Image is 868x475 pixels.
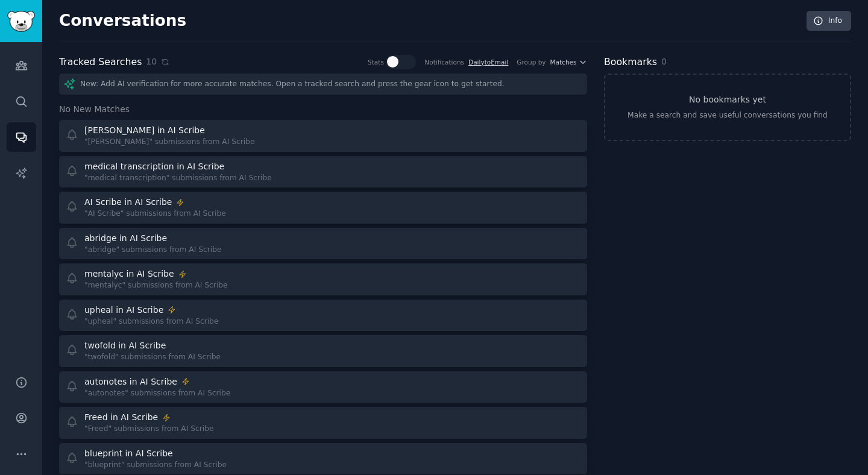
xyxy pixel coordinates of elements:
div: Stats [368,58,384,66]
span: Matches [550,58,577,66]
div: "autonotes" submissions from AI Scribe [84,388,230,399]
h3: No bookmarks yet [689,93,766,106]
a: blueprint in AI Scribe"blueprint" submissions from AI Scribe [59,443,587,475]
div: mentalyc in AI Scribe [84,268,174,280]
div: Make a search and save useful conversations you find [627,110,828,121]
div: "[PERSON_NAME]" submissions from AI Scribe [84,137,254,148]
div: "AI Scribe" submissions from AI Scribe [84,209,226,219]
div: "blueprint" submissions from AI Scribe [84,460,227,471]
a: No bookmarks yetMake a search and save useful conversations you find [604,74,851,141]
h2: Tracked Searches [59,55,142,70]
a: twofold in AI Scribe"twofold" submissions from AI Scribe [59,335,587,367]
div: Freed in AI Scribe [84,411,158,424]
a: Info [807,11,851,31]
a: [PERSON_NAME] in AI Scribe"[PERSON_NAME]" submissions from AI Scribe [59,120,587,152]
span: 0 [661,57,667,66]
div: abridge in AI Scribe [84,232,167,245]
div: "twofold" submissions from AI Scribe [84,352,221,363]
div: twofold in AI Scribe [84,339,166,352]
div: New: Add AI verification for more accurate matches. Open a tracked search and press the gear icon... [59,74,587,95]
a: autonotes in AI Scribe"autonotes" submissions from AI Scribe [59,371,587,403]
button: Matches [550,58,587,66]
img: GummySearch logo [7,11,35,32]
a: Freed in AI Scribe"Freed" submissions from AI Scribe [59,407,587,439]
div: AI Scribe in AI Scribe [84,196,172,209]
a: upheal in AI Scribe"upheal" submissions from AI Scribe [59,300,587,332]
div: Group by [517,58,546,66]
a: mentalyc in AI Scribe"mentalyc" submissions from AI Scribe [59,263,587,295]
div: [PERSON_NAME] in AI Scribe [84,124,205,137]
h2: Conversations [59,11,186,31]
a: abridge in AI Scribe"abridge" submissions from AI Scribe [59,228,587,260]
div: "Freed" submissions from AI Scribe [84,424,213,435]
div: autonotes in AI Scribe [84,376,177,388]
div: Notifications [424,58,464,66]
a: medical transcription in AI Scribe"medical transcription" submissions from AI Scribe [59,156,587,188]
div: "medical transcription" submissions from AI Scribe [84,173,272,184]
div: upheal in AI Scribe [84,304,163,316]
span: No New Matches [59,103,130,116]
div: "upheal" submissions from AI Scribe [84,316,218,327]
a: DailytoEmail [468,58,508,66]
div: "abridge" submissions from AI Scribe [84,245,222,256]
h2: Bookmarks [604,55,657,70]
div: blueprint in AI Scribe [84,447,173,460]
span: 10 [146,55,157,68]
a: AI Scribe in AI Scribe"AI Scribe" submissions from AI Scribe [59,192,587,224]
div: medical transcription in AI Scribe [84,160,224,173]
div: "mentalyc" submissions from AI Scribe [84,280,228,291]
